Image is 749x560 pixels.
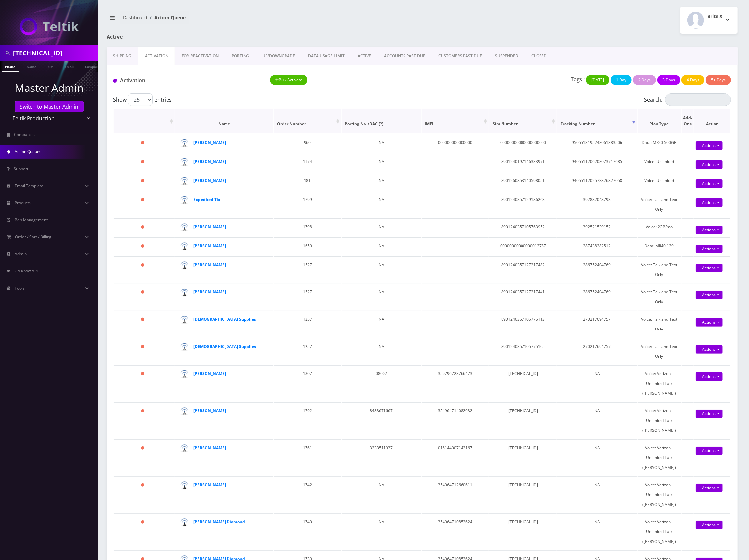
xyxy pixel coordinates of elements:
img: Activation [113,79,117,83]
a: Actions [696,291,723,299]
td: 1742 [274,476,341,513]
div: Voice: Talk and Text Only [638,260,681,280]
a: Actions [696,264,723,272]
button: Switch to Master Admin [15,101,84,112]
td: 1740 [274,513,341,550]
td: 8901240357129186263 [489,191,557,218]
div: Voice: Verizon - Unlimited Talk ([PERSON_NAME]) [638,443,681,472]
td: [TECHNICAL_ID] [489,365,557,402]
td: 9405511202573826827058 [557,172,637,190]
img: Teltik Production [20,18,79,35]
a: PORTING [225,47,256,66]
th: Sim Number: activate to sort column ascending [489,109,557,133]
td: 960 [274,134,341,152]
td: 270217694757 [557,311,637,337]
td: NA [342,134,421,152]
input: Search: [665,93,731,106]
div: Voice: Talk and Text Only [638,314,681,334]
a: [DEMOGRAPHIC_DATA] Supplies [193,344,256,349]
a: Actions [696,484,723,492]
td: NA [342,256,421,283]
a: Actions [696,198,723,207]
td: 8901240357127217482 [489,256,557,283]
a: Actions [696,521,723,529]
a: Company [82,61,104,71]
td: 1798 [274,218,341,237]
a: Actions [696,410,723,418]
a: Actions [696,245,723,253]
a: ACCOUNTS PAST DUE [378,47,432,66]
td: 287438282512 [557,237,637,256]
td: 8901260853140598051 [489,172,557,190]
a: [PERSON_NAME] [193,243,226,249]
button: Bulk Activate [270,75,308,85]
td: 9505513195243061383506 [557,134,637,152]
th: Add-Ons [682,109,694,133]
div: Data: MR40 500GB [638,138,681,148]
td: 1257 [274,338,341,365]
td: 9405511206203073717685 [557,153,637,171]
label: Show entries [113,93,172,106]
a: Actions [696,447,723,455]
a: Dashboard [123,14,147,21]
td: 016144007142167 [422,439,489,476]
td: 354964712660611 [422,476,489,513]
td: 8901240357127217441 [489,284,557,310]
strong: [PERSON_NAME] [193,140,226,145]
td: 8901240197146333971 [489,153,557,171]
h2: Brite X [707,14,722,19]
td: NA [342,311,421,337]
a: Expedited Tix [193,197,220,202]
div: Voice: Verizon - Unlimited Talk ([PERSON_NAME]) [638,369,681,398]
td: NA [342,172,421,190]
td: [TECHNICAL_ID] [489,439,557,476]
td: 392882048793 [557,191,637,218]
td: NA [342,476,421,513]
a: Actions [696,141,723,150]
div: Voice: Verizon - Unlimited Talk ([PERSON_NAME]) [638,480,681,510]
a: Activation [138,47,175,66]
span: Email Template [15,183,43,189]
td: NA [342,191,421,218]
a: Actions [696,372,723,381]
td: 1799 [274,191,341,218]
a: [PERSON_NAME] [193,262,226,268]
h1: Active [107,34,310,40]
td: 286752404769 [557,256,637,283]
a: CLOSED [525,47,553,66]
span: Admin [15,251,27,257]
span: Order / Cart / Billing [15,234,52,240]
td: NA [557,365,637,402]
a: [PERSON_NAME] [193,371,226,376]
li: Action-Queue [147,14,186,21]
a: [PERSON_NAME] [193,482,226,488]
button: 1 Day [611,75,632,85]
th: Action [694,109,730,133]
strong: [PERSON_NAME] [193,445,226,450]
div: Voice: Talk and Text Only [638,195,681,214]
td: 000000000000000 [422,134,489,152]
td: 8901240357105763952 [489,218,557,237]
a: [PERSON_NAME] [193,178,226,183]
th: : activate to sort column ascending [114,109,175,133]
a: Actions [696,318,723,327]
button: 5+ Days [706,75,731,85]
td: NA [342,513,421,550]
td: 354964710852624 [422,513,489,550]
strong: [PERSON_NAME] [193,289,226,295]
th: Tracking Number: activate to sort column ascending [557,109,637,133]
button: 3 Days [657,75,680,85]
th: Porting No. /DAC (?) [342,109,421,133]
a: [PERSON_NAME] [193,224,226,230]
div: Voice: Unlimited [638,157,681,167]
td: [TECHNICAL_ID] [489,402,557,439]
td: 392521539152 [557,218,637,237]
th: Order Number: activate to sort column ascending [274,109,341,133]
a: [DEMOGRAPHIC_DATA] Supplies [193,316,256,322]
